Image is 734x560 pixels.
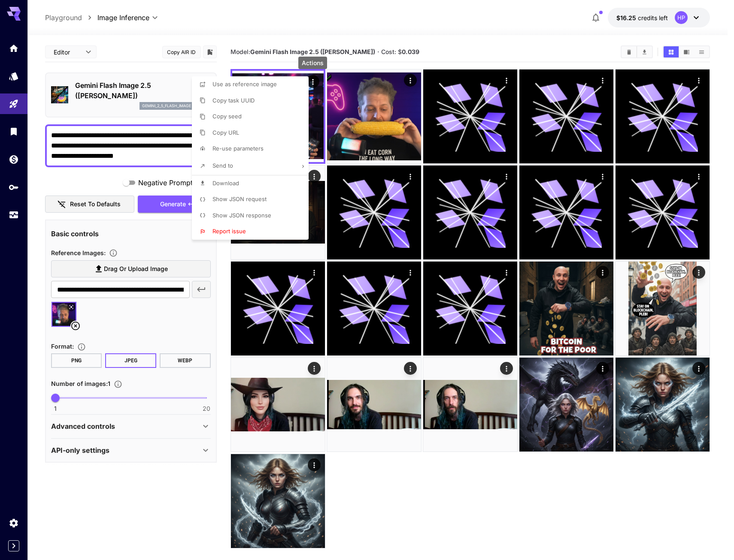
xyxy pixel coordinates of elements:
[212,113,242,120] span: Copy seed
[212,97,255,104] span: Copy task UUID
[212,145,264,152] span: Re-use parameters
[212,212,271,219] span: Show JSON response
[212,228,246,235] span: Report issue
[212,129,239,136] span: Copy URL
[212,180,239,187] span: Download
[212,162,233,169] span: Send to
[212,81,277,87] span: Use as reference image
[298,57,327,69] div: Actions
[212,196,267,202] span: Show JSON request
